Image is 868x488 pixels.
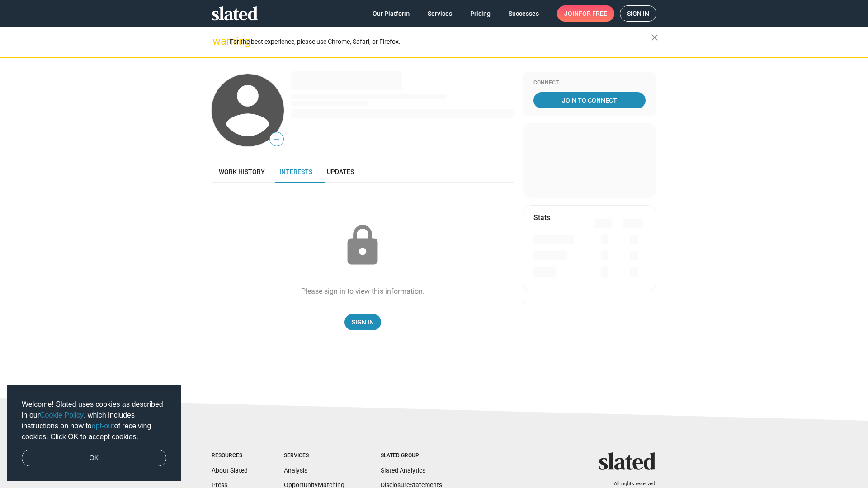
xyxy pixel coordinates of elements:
a: Sign in [620,5,656,22]
a: Pricing [463,5,498,22]
a: Analysis [284,467,307,474]
a: Join To Connect [533,92,646,108]
span: Updates [327,168,354,175]
div: For the best experience, please use Chrome, Safari, or Firefox. [230,36,651,48]
div: Resources [212,452,248,460]
mat-card-title: Stats [533,213,550,222]
span: Successes [509,5,539,22]
a: Work history [212,161,272,183]
span: Interests [279,168,312,175]
span: for free [579,5,607,22]
span: Welcome! Slated uses cookies as described in our , which includes instructions on how to of recei... [22,399,166,442]
div: cookieconsent [7,385,181,481]
span: Our Platform [373,5,410,22]
span: Services [428,5,452,22]
a: dismiss cookie message [22,450,166,467]
span: Sign In [352,314,374,330]
div: Services [284,452,344,460]
div: Connect [533,80,646,87]
a: About Slated [212,467,248,474]
a: Updates [320,161,361,183]
mat-icon: lock [340,223,385,268]
a: Services [420,5,459,22]
a: Our Platform [365,5,417,22]
span: Sign in [627,6,649,21]
span: Join [564,5,607,22]
div: Please sign in to view this information. [301,286,425,296]
a: Joinfor free [557,5,614,22]
a: opt-out [92,422,114,430]
mat-icon: close [649,32,660,43]
div: Slated Group [381,452,442,460]
span: Work history [219,168,265,175]
a: Slated Analytics [381,467,425,474]
mat-icon: warning [212,36,223,47]
a: Successes [501,5,546,22]
span: Join To Connect [535,92,644,108]
a: Interests [272,161,320,183]
a: Sign In [344,314,381,330]
a: Cookie Policy [40,411,84,419]
span: Pricing [470,5,491,22]
span: — [270,134,283,145]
